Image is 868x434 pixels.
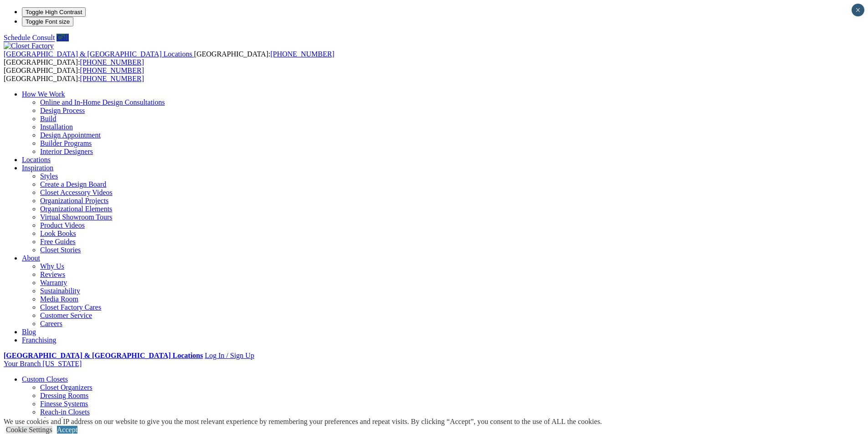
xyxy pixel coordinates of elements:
button: Toggle High Contrast [22,7,86,17]
a: Organizational Projects [40,197,108,204]
a: Schedule Consult [4,34,55,41]
a: Organizational Elements [40,205,112,213]
a: Interior Designers [40,148,93,155]
span: [GEOGRAPHIC_DATA] & [GEOGRAPHIC_DATA] Locations [4,50,192,58]
a: [PHONE_NUMBER] [80,75,144,82]
a: Customer Service [40,311,92,319]
a: Build [40,115,56,123]
a: Product Videos [40,221,85,229]
a: [GEOGRAPHIC_DATA] & [GEOGRAPHIC_DATA] Locations [4,352,203,359]
a: Log In / Sign Up [205,352,254,359]
a: How We Work [22,90,65,98]
a: Why Us [40,262,64,270]
span: [GEOGRAPHIC_DATA]: [GEOGRAPHIC_DATA]: [4,66,144,82]
a: Call [56,34,69,41]
a: Your Branch [US_STATE] [4,360,82,368]
a: Reviews [40,271,65,278]
a: Franchising [22,336,56,344]
a: Builder Programs [40,139,92,147]
a: Shoe Closets [40,416,78,424]
a: Accept [57,426,77,434]
a: Locations [22,156,51,163]
a: Online and In-Home Design Consultations [40,98,165,106]
a: Warranty [40,279,67,286]
span: Toggle Font size [26,18,70,25]
a: Create a Design Board [40,180,106,188]
a: Virtual Showroom Tours [40,213,113,221]
a: Design Appointment [40,131,101,139]
button: Close [852,4,864,16]
a: Custom Closets [22,375,68,383]
a: Media Room [40,295,78,303]
a: Styles [40,172,58,180]
a: Installation [40,123,73,131]
a: [PHONE_NUMBER] [270,50,334,58]
a: Sustainability [40,287,80,295]
a: Inspiration [22,164,53,172]
a: Look Books [40,230,76,237]
a: Closet Stories [40,246,81,254]
a: Reach-in Closets [40,408,90,416]
a: Blog [22,328,36,336]
a: Design Process [40,107,85,114]
a: Closet Accessory Videos [40,189,113,196]
img: Closet Factory [4,42,54,50]
a: Dressing Rooms [40,392,88,399]
a: Closet Organizers [40,383,92,391]
button: Toggle Font size [22,17,73,26]
span: [US_STATE] [42,360,82,368]
a: [PHONE_NUMBER] [80,66,144,74]
div: We use cookies and IP address on our website to give you the most relevant experience by remember... [4,418,602,426]
a: [GEOGRAPHIC_DATA] & [GEOGRAPHIC_DATA] Locations [4,50,194,58]
a: Closet Factory Cares [40,303,101,311]
a: [PHONE_NUMBER] [80,58,144,66]
a: Cookie Settings [6,426,52,434]
a: Finesse Systems [40,400,88,408]
a: About [22,254,40,262]
span: Toggle High Contrast [26,9,82,15]
span: Your Branch [4,360,41,368]
span: [GEOGRAPHIC_DATA]: [GEOGRAPHIC_DATA]: [4,50,334,66]
a: Free Guides [40,238,76,245]
a: Careers [40,320,62,327]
